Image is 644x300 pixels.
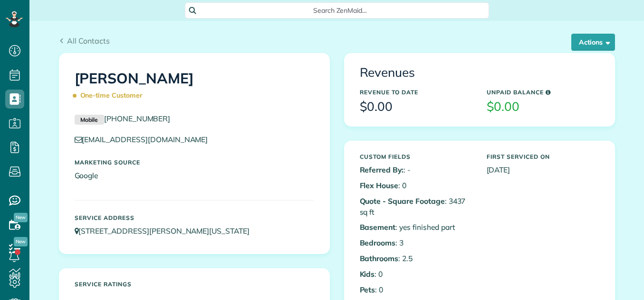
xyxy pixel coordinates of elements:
p: : 0 [360,180,472,191]
h5: Marketing Source [75,159,314,165]
h5: First Serviced On [487,154,599,160]
p: : 3 [360,237,472,248]
h3: Revenues [360,66,599,80]
p: Google [75,170,314,181]
span: New [14,213,28,222]
p: : 0 [360,269,472,280]
b: Pets [360,285,375,294]
p: : 3437 sq ft [360,196,472,218]
b: Bedrooms [360,238,396,247]
h3: $0.00 [487,100,599,114]
a: [EMAIL_ADDRESS][DOMAIN_NAME] [75,135,217,144]
span: New [14,237,28,246]
button: Actions [571,34,615,51]
span: All Contacts [67,36,110,45]
b: Bathrooms [360,254,399,263]
b: Kids [360,269,375,279]
p: [DATE] [487,164,599,175]
span: One-time Customer [75,87,147,104]
p: : - [360,164,472,175]
b: Referred By: [360,165,404,174]
a: Mobile[PHONE_NUMBER] [75,114,171,123]
b: Basement [360,222,396,232]
small: Mobile [75,115,104,125]
p: : 0 [360,284,472,295]
b: Flex House [360,181,399,190]
h3: $0.00 [360,100,472,114]
p: : yes finished part [360,222,472,233]
h5: Service Address [75,215,314,221]
b: Quote - Square Footage [360,196,445,206]
h5: Custom Fields [360,154,472,160]
p: : 2.5 [360,253,472,264]
h5: Unpaid Balance [487,89,599,95]
h5: Revenue to Date [360,89,472,95]
h1: [PERSON_NAME] [75,71,314,104]
a: [STREET_ADDRESS][PERSON_NAME][US_STATE] [75,226,259,236]
h5: Service ratings [75,281,314,287]
a: All Contacts [59,35,110,46]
